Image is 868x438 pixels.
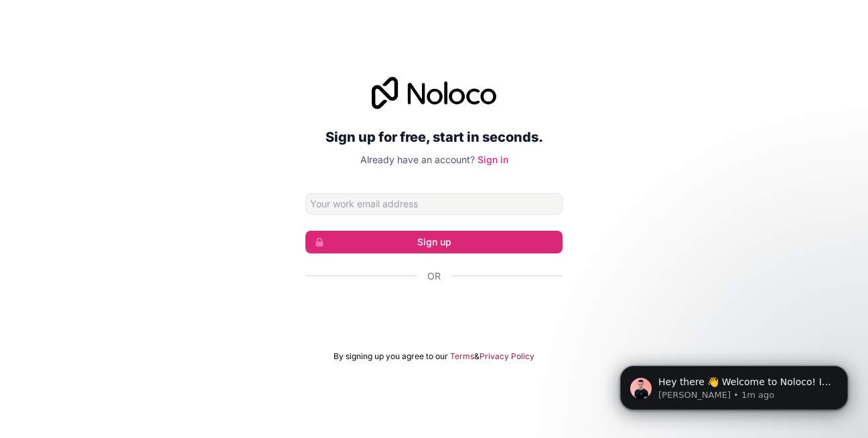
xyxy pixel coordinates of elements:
button: Sign up [305,231,563,253]
a: Terms [450,351,474,362]
a: Privacy Policy [480,351,534,362]
div: Se connecter avec Google. S'ouvre dans un nouvel onglet. [305,298,537,327]
h2: Sign up for free, start in seconds. [305,125,563,149]
span: Or [427,269,441,283]
iframe: Bouton "Se connecter avec Google" [299,298,544,327]
input: Email address [305,193,563,215]
span: & [474,351,480,362]
span: Already have an account? [360,154,475,165]
a: Sign in [478,154,508,165]
iframe: Intercom notifications message [600,338,868,431]
span: By signing up you agree to our [334,351,448,362]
